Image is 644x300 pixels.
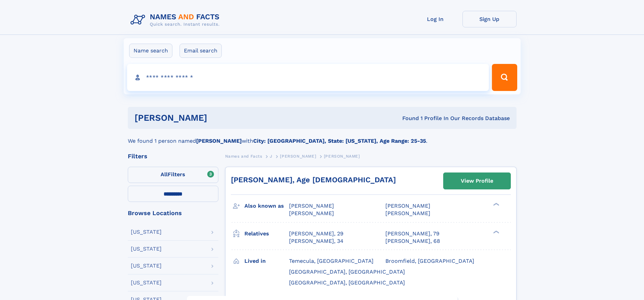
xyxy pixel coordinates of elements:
[492,64,517,91] button: Search Button
[231,176,396,184] a: [PERSON_NAME], Age [DEMOGRAPHIC_DATA]
[131,280,162,285] div: [US_STATE]
[244,200,289,212] h3: Also known as
[131,263,162,269] div: [US_STATE]
[492,230,500,234] div: ❯
[385,210,430,216] span: [PERSON_NAME]
[289,237,343,245] a: [PERSON_NAME], 34
[128,153,218,159] div: Filters
[128,129,517,145] div: We found 1 person named with .
[444,173,510,189] a: View Profile
[244,255,289,267] h3: Lived in
[385,237,440,245] a: [PERSON_NAME], 68
[135,114,305,122] h1: [PERSON_NAME]
[385,230,439,237] a: [PERSON_NAME], 79
[385,203,430,209] span: [PERSON_NAME]
[128,167,218,183] label: Filters
[161,171,168,178] span: All
[127,64,489,91] input: search input
[128,11,225,29] img: Logo Names and Facts
[289,203,334,209] span: [PERSON_NAME]
[270,152,272,160] a: J
[289,230,343,237] a: [PERSON_NAME], 29
[324,154,360,159] span: [PERSON_NAME]
[461,173,493,189] div: View Profile
[280,152,316,160] a: [PERSON_NAME]
[408,11,462,27] a: Log In
[385,258,474,264] span: Broomfield, [GEOGRAPHIC_DATA]
[196,138,242,144] b: [PERSON_NAME]
[289,269,405,275] span: [GEOGRAPHIC_DATA], [GEOGRAPHIC_DATA]
[225,152,262,160] a: Names and Facts
[129,44,172,58] label: Name search
[131,246,162,252] div: [US_STATE]
[253,138,426,144] b: City: [GEOGRAPHIC_DATA], State: [US_STATE], Age Range: 25-35
[289,279,405,286] span: [GEOGRAPHIC_DATA], [GEOGRAPHIC_DATA]
[492,202,500,207] div: ❯
[270,154,272,159] span: J
[280,154,316,159] span: [PERSON_NAME]
[128,210,218,216] div: Browse Locations
[131,229,162,235] div: [US_STATE]
[462,11,517,27] a: Sign Up
[244,228,289,239] h3: Relatives
[289,258,374,264] span: Temecula, [GEOGRAPHIC_DATA]
[289,210,334,216] span: [PERSON_NAME]
[305,115,510,122] div: Found 1 Profile In Our Records Database
[180,44,222,58] label: Email search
